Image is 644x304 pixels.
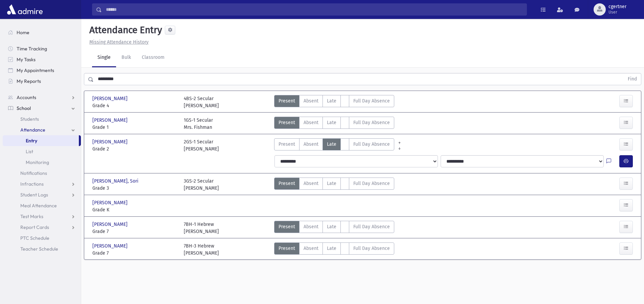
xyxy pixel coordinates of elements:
[92,138,129,145] span: [PERSON_NAME]
[3,65,81,76] a: My Appointments
[3,189,81,200] a: Student Logs
[136,48,170,67] a: Classroom
[3,135,79,146] a: Entry
[304,245,318,252] span: Absent
[184,95,219,109] div: 4BS-2 Secular [PERSON_NAME]
[353,97,390,104] span: Full Day Absence
[92,185,177,192] span: Grade 3
[17,46,47,52] span: Time Tracking
[26,159,49,165] span: Monitoring
[92,145,177,153] span: Grade 2
[608,9,626,15] span: User
[304,180,318,187] span: Absent
[26,148,33,155] span: List
[327,119,336,126] span: Late
[3,103,81,114] a: School
[92,178,140,185] span: [PERSON_NAME], Sori
[3,243,81,254] a: Teacher Schedule
[274,138,394,153] div: AttTypes
[304,223,318,230] span: Absent
[279,180,295,187] span: Present
[279,223,295,230] span: Present
[3,179,81,189] a: Infractions
[20,235,49,241] span: PTC Schedule
[92,199,129,206] span: [PERSON_NAME]
[92,206,177,213] span: Grade K
[608,4,626,9] span: cgertner
[92,95,129,102] span: [PERSON_NAME]
[17,67,54,73] span: My Appointments
[89,39,149,45] u: Missing Attendance History
[3,92,81,103] a: Accounts
[304,97,318,104] span: Absent
[353,245,390,252] span: Full Day Absence
[274,221,394,235] div: AttTypes
[184,117,213,131] div: 1GS-1 Secular Mrs. Fishman
[274,178,394,192] div: AttTypes
[17,56,36,63] span: My Tasks
[327,180,336,187] span: Late
[3,157,81,168] a: Monitoring
[279,97,295,104] span: Present
[92,221,129,228] span: [PERSON_NAME]
[26,138,37,144] span: Entry
[20,170,47,176] span: Notifications
[3,76,81,87] a: My Reports
[92,250,177,257] span: Grade 7
[92,124,177,131] span: Grade 1
[17,29,29,36] span: Home
[92,242,129,250] span: [PERSON_NAME]
[87,24,162,36] h5: Attendance Entry
[353,180,390,187] span: Full Day Absence
[3,146,81,157] a: List
[353,141,390,148] span: Full Day Absence
[3,124,81,135] a: Attendance
[184,242,219,257] div: 7BH-3 Hebrew [PERSON_NAME]
[20,181,44,187] span: Infractions
[17,105,31,111] span: School
[327,223,336,230] span: Late
[92,48,116,67] a: Single
[279,119,295,126] span: Present
[102,3,527,16] input: Search
[3,211,81,222] a: Test Marks
[3,114,81,124] a: Students
[3,43,81,54] a: Time Tracking
[274,95,394,109] div: AttTypes
[116,48,136,67] a: Bulk
[353,119,390,126] span: Full Day Absence
[87,39,149,45] a: Missing Attendance History
[304,119,318,126] span: Absent
[274,242,394,257] div: AttTypes
[184,138,219,153] div: 2GS-1 Secular [PERSON_NAME]
[327,141,336,148] span: Late
[3,200,81,211] a: Meal Attendance
[20,246,58,252] span: Teacher Schedule
[184,221,219,235] div: 7BH-1 Hebrew [PERSON_NAME]
[353,223,390,230] span: Full Day Absence
[3,168,81,179] a: Notifications
[20,203,57,209] span: Meal Attendance
[327,97,336,104] span: Late
[20,116,39,122] span: Students
[20,213,43,219] span: Test Marks
[279,245,295,252] span: Present
[92,228,177,235] span: Grade 7
[184,178,219,192] div: 3GS-2 Secular [PERSON_NAME]
[20,224,49,230] span: Report Cards
[3,222,81,233] a: Report Cards
[3,27,81,38] a: Home
[3,233,81,243] a: PTC Schedule
[5,3,44,16] img: AdmirePro
[92,102,177,109] span: Grade 4
[3,54,81,65] a: My Tasks
[304,141,318,148] span: Absent
[17,94,36,100] span: Accounts
[20,192,48,198] span: Student Logs
[17,78,41,84] span: My Reports
[92,117,129,124] span: [PERSON_NAME]
[274,117,394,131] div: AttTypes
[327,245,336,252] span: Late
[20,127,45,133] span: Attendance
[624,73,641,85] button: Find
